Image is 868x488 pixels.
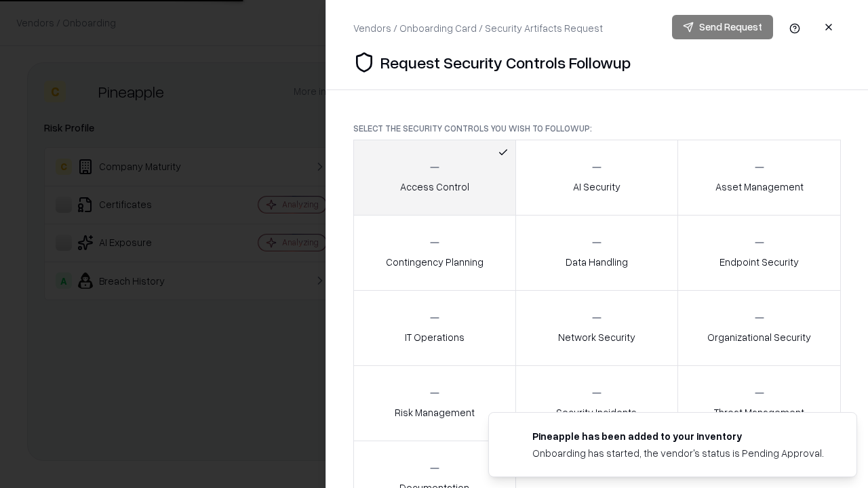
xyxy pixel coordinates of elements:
[573,180,620,194] p: AI Security
[714,405,804,420] p: Threat Management
[707,330,811,344] p: Organizational Security
[566,255,628,269] p: Data Handling
[677,290,841,366] button: Organizational Security
[532,429,824,443] div: Pineapple has been added to your inventory
[353,140,516,216] button: Access Control
[400,180,469,194] p: Access Control
[677,215,841,291] button: Endpoint Security
[532,446,824,460] div: Onboarding has started, the vendor's status is Pending Approval.
[353,21,603,35] div: Vendors / Onboarding Card / Security Artifacts Request
[353,123,841,134] p: Select the security controls you wish to followup:
[386,255,484,269] p: Contingency Planning
[556,405,637,420] p: Security Incidents
[515,290,679,366] button: Network Security
[515,140,679,216] button: AI Security
[719,255,799,269] p: Endpoint Security
[380,52,631,73] p: Request Security Controls Followup
[677,140,841,216] button: Asset Management
[353,290,516,366] button: IT Operations
[515,215,679,291] button: Data Handling
[353,365,516,441] button: Risk Management
[353,215,516,291] button: Contingency Planning
[395,405,475,420] p: Risk Management
[677,365,841,441] button: Threat Management
[405,330,465,344] p: IT Operations
[515,365,679,441] button: Security Incidents
[505,429,521,445] img: pineappleenergy.com
[715,180,804,194] p: Asset Management
[558,330,635,344] p: Network Security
